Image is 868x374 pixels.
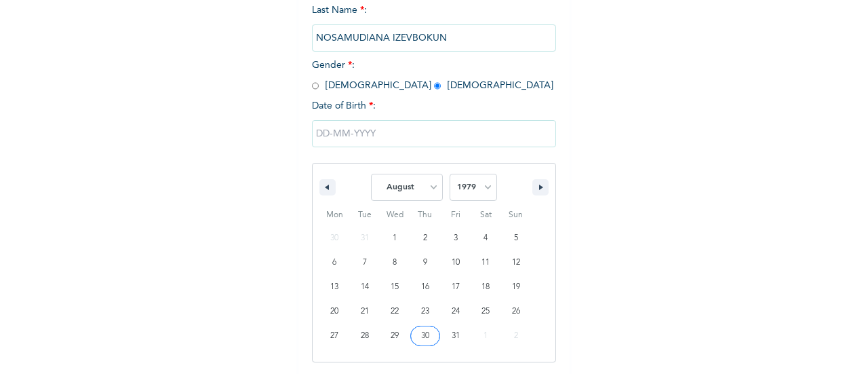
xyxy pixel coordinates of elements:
[380,226,410,250] button: 1
[500,204,531,226] span: Sun
[350,299,380,324] button: 21
[391,324,399,348] span: 29
[330,275,338,299] span: 13
[312,24,556,52] input: Enter your last name
[312,60,553,90] span: Gender : [DEMOGRAPHIC_DATA] [DEMOGRAPHIC_DATA]
[393,250,397,275] span: 8
[391,275,399,299] span: 15
[319,299,350,324] button: 20
[330,299,338,324] span: 20
[410,250,441,275] button: 9
[319,275,350,299] button: 13
[393,226,397,250] span: 1
[471,275,501,299] button: 18
[423,226,427,250] span: 2
[330,324,338,348] span: 27
[452,250,460,275] span: 10
[350,204,380,226] span: Tue
[471,226,501,250] button: 4
[410,204,441,226] span: Thu
[410,275,441,299] button: 16
[500,299,531,324] button: 26
[500,275,531,299] button: 19
[410,226,441,250] button: 2
[421,275,429,299] span: 16
[421,299,429,324] span: 23
[361,324,369,348] span: 28
[361,299,369,324] span: 21
[452,275,460,299] span: 17
[319,324,350,348] button: 27
[380,324,410,348] button: 29
[481,275,490,299] span: 18
[350,275,380,299] button: 14
[312,99,376,113] span: Date of Birth :
[363,250,367,275] span: 7
[312,120,556,147] input: DD-MM-YYYY
[440,324,471,348] button: 31
[512,299,520,324] span: 26
[440,275,471,299] button: 17
[454,226,458,250] span: 3
[500,250,531,275] button: 12
[440,250,471,275] button: 10
[380,204,410,226] span: Wed
[319,250,350,275] button: 6
[471,299,501,324] button: 25
[481,250,490,275] span: 11
[471,204,501,226] span: Sat
[500,226,531,250] button: 5
[514,226,518,250] span: 5
[484,226,488,250] span: 4
[512,250,520,275] span: 12
[410,324,441,348] button: 30
[423,250,427,275] span: 9
[350,250,380,275] button: 7
[440,226,471,250] button: 3
[481,299,490,324] span: 25
[512,275,520,299] span: 19
[380,299,410,324] button: 22
[391,299,399,324] span: 22
[380,250,410,275] button: 8
[350,324,380,348] button: 28
[452,324,460,348] span: 31
[361,275,369,299] span: 14
[332,250,336,275] span: 6
[312,5,556,43] span: Last Name :
[319,204,350,226] span: Mon
[421,324,429,348] span: 30
[380,275,410,299] button: 15
[410,299,441,324] button: 23
[452,299,460,324] span: 24
[471,250,501,275] button: 11
[440,299,471,324] button: 24
[440,204,471,226] span: Fri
